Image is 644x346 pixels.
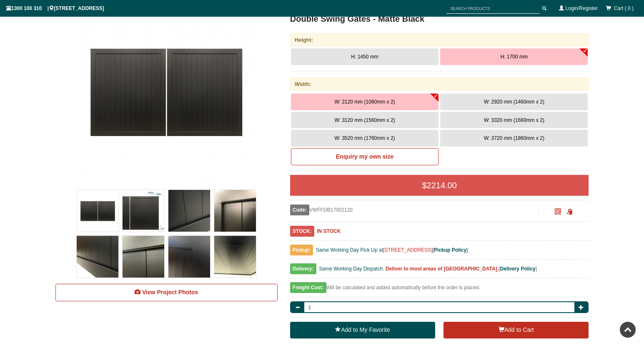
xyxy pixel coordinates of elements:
[290,263,316,274] span: Delivery:
[291,93,439,110] button: W: 2120 mm (1060mm x 2)
[55,284,278,301] a: View Project Photos
[290,205,539,215] div: VWFFDB17002120
[214,236,256,278] img: VWFFDB - Flat Top (Full Privacy) - Double Aluminium Driveway Gates - Double Swing Gates - Matte B...
[566,5,598,11] a: Login/Register
[290,78,589,91] div: Width:
[484,117,544,123] span: W: 3320 mm (1660mm x 2)
[334,99,395,105] span: W: 2120 mm (1060mm x 2)
[440,48,588,65] button: H: 1700 mm
[291,48,439,65] button: H: 1450 mm
[334,117,395,123] span: W: 3120 mm (1560mm x 2)
[142,289,198,295] span: View Project Photos
[168,190,210,232] img: VWFFDB - Flat Top (Full Privacy) - Double Aluminium Driveway Gates - Double Swing Gates - Matte B...
[614,5,634,11] span: Cart ( 0 )
[290,322,435,338] a: Add to My Favorite
[434,247,466,253] a: Pickup Policy
[290,245,313,255] span: Pickup:
[77,190,118,232] img: VWFFDB - Flat Top (Full Privacy) - Double Aluminium Driveway Gates - Double Swing Gates - Matte B...
[168,236,210,278] img: VWFFDB - Flat Top (Full Privacy) - Double Aluminium Driveway Gates - Double Swing Gates - Matte B...
[6,5,104,11] span: 1300 100 310 | [STREET_ADDRESS]
[440,93,588,110] button: W: 2920 mm (1460mm x 2)
[290,264,589,278] div: [ ]
[336,153,393,160] b: Enquiry my own size
[317,228,341,234] b: IN STOCK
[77,236,118,278] img: VWFFDB - Flat Top (Full Privacy) - Double Aluminium Driveway Gates - Double Swing Gates - Matte B...
[290,226,314,237] span: STOCK:
[334,135,395,141] span: W: 3520 mm (1760mm x 2)
[446,3,539,14] input: SEARCH PRODUCTS
[319,266,384,272] span: Same Working Day Dispatch.
[501,54,528,60] span: H: 1700 mm
[290,283,589,297] div: Will be calculated and added automatically before the order is placed.
[291,130,439,146] button: W: 3520 mm (1760mm x 2)
[123,190,164,232] img: VWFFDB - Flat Top (Full Privacy) - Double Aluminium Driveway Gates - Double Swing Gates - Matte B...
[290,175,589,196] div: $
[290,33,589,46] div: Height:
[444,322,589,338] button: Add to Cart
[290,282,326,293] span: Freight Cost:
[290,205,309,215] span: Code:
[427,181,457,190] span: 2214.00
[440,112,588,129] button: W: 3320 mm (1660mm x 2)
[123,236,164,278] img: VWFFDB - Flat Top (Full Privacy) - Double Aluminium Driveway Gates - Double Swing Gates - Matte B...
[316,247,468,253] span: Same Working Day Pick Up at [ ]
[351,54,378,60] span: H: 1450 mm
[214,190,256,232] img: VWFFDB - Flat Top (Full Privacy) - Double Aluminium Driveway Gates - Double Swing Gates - Matte B...
[484,99,544,105] span: W: 2920 mm (1460mm x 2)
[383,247,433,253] a: [STREET_ADDRESS]
[477,123,644,317] iframe: LiveChat chat widget
[291,112,439,129] button: W: 3120 mm (1560mm x 2)
[291,148,439,166] a: Enquiry my own size
[440,130,588,146] button: W: 3720 mm (1860mm x 2)
[386,266,499,272] b: Deliver to most areas of [GEOGRAPHIC_DATA].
